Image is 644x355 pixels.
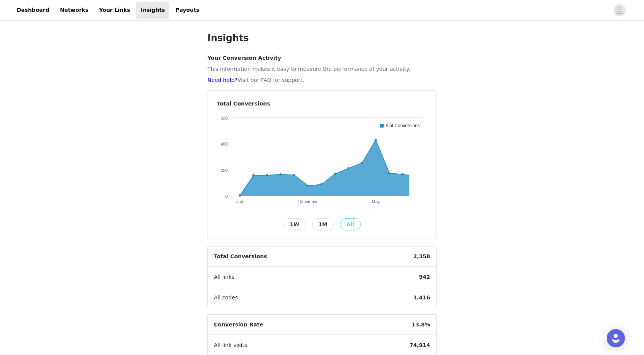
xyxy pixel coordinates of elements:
span: 942 [413,267,436,287]
span: Total Conversions [208,246,273,267]
span: All links [208,267,241,287]
h1: Insights [207,31,437,45]
span: 13.8% [405,315,436,335]
text: 400 [221,142,228,146]
p: This information makes it easy to measure the performance of your activity. [207,65,437,73]
text: 200 [221,168,228,173]
text: 0 [225,194,228,198]
text: May [372,199,380,204]
span: 1,416 [407,288,436,308]
a: Need help? [207,77,238,83]
text: December [298,199,318,204]
text: # of Conversions [386,123,420,128]
a: Networks [55,2,93,19]
a: Dashboard [12,2,54,19]
button: 1M [312,218,334,230]
button: All [340,218,360,230]
a: Your Links [94,2,135,19]
div: Open Intercom Messenger [607,329,625,347]
h4: Total Conversions [217,100,427,108]
span: Conversion Rate [208,315,269,335]
h4: Your Conversion Activity [207,54,437,62]
span: 2,358 [407,246,436,267]
a: Insights [136,2,169,19]
text: July [236,199,244,204]
button: 1W [283,218,306,230]
p: Visit our FAQ for support. [207,76,437,84]
text: 600 [221,116,228,120]
span: All codes [208,288,244,308]
a: Payouts [171,2,204,19]
div: avatar [616,4,623,16]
